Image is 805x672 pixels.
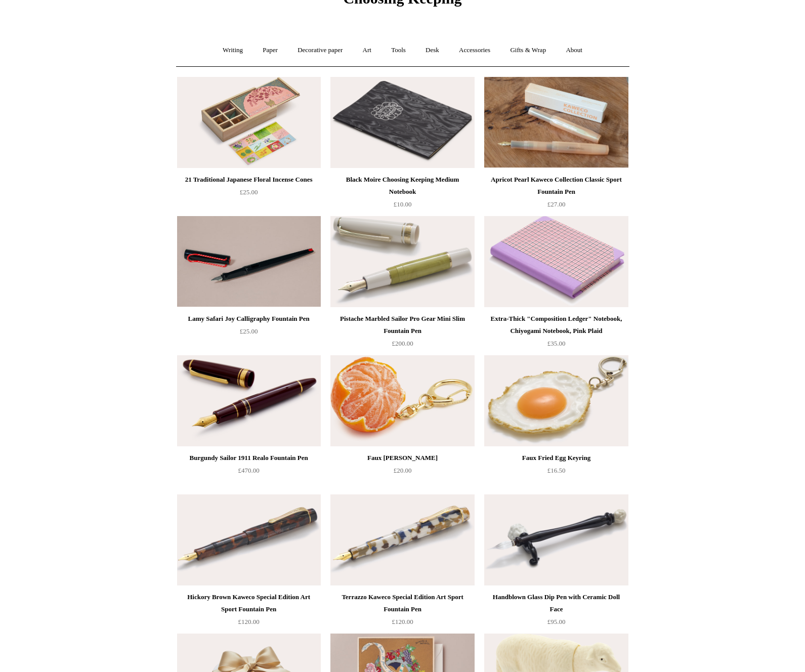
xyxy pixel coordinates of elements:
[382,37,415,64] a: Tools
[177,591,321,633] a: Hickory Brown Kaweco Special Edition Art Sport Fountain Pen £120.00
[180,591,318,615] div: Hickory Brown Kaweco Special Edition Art Sport Fountain Pen
[484,494,628,585] img: Handblown Glass Dip Pen with Ceramic Doll Face
[214,37,252,64] a: Writing
[288,37,352,64] a: Decorative paper
[180,313,318,325] div: Lamy Safari Joy Calligraphy Fountain Pen
[354,37,380,64] a: Art
[484,452,628,493] a: Faux Fried Egg Keyring £16.50
[180,452,318,464] div: Burgundy Sailor 1911 Realo Fountain Pen
[177,216,321,307] img: Lamy Safari Joy Calligraphy Fountain Pen
[330,174,474,215] a: Black Moire Choosing Keeping Medium Notebook £10.00
[487,452,625,464] div: Faux Fried Egg Keyring
[330,216,474,307] img: Pistache Marbled Sailor Pro Gear Mini Slim Fountain Pen
[238,618,259,625] span: £120.00
[180,174,318,186] div: 21 Traditional Japanese Floral Incense Cones
[484,174,628,215] a: Apricot Pearl Kaweco Collection Classic Sport Fountain Pen £27.00
[484,77,628,168] img: Apricot Pearl Kaweco Collection Classic Sport Fountain Pen
[487,591,625,615] div: Handblown Glass Dip Pen with Ceramic Doll Face
[177,174,321,215] a: 21 Traditional Japanese Floral Incense Cones £25.00
[484,591,628,633] a: Handblown Glass Dip Pen with Ceramic Doll Face £95.00
[177,494,321,585] a: Hickory Brown Kaweco Special Edition Art Sport Fountain Pen Hickory Brown Kaweco Special Edition ...
[330,216,474,307] a: Pistache Marbled Sailor Pro Gear Mini Slim Fountain Pen Pistache Marbled Sailor Pro Gear Mini Sli...
[240,188,258,196] span: £25.00
[177,77,321,168] img: 21 Traditional Japanese Floral Incense Cones
[416,37,448,64] a: Desk
[484,355,628,446] img: Faux Fried Egg Keyring
[177,355,321,446] img: Burgundy Sailor 1911 Realo Fountain Pen
[330,77,474,168] img: Black Moire Choosing Keeping Medium Notebook
[333,174,472,198] div: Black Moire Choosing Keeping Medium Notebook
[330,494,474,585] img: Terrazzo Kaweco Special Edition Art Sport Fountain Pen
[547,618,566,625] span: £95.00
[394,200,412,208] span: £10.00
[330,77,474,168] a: Black Moire Choosing Keeping Medium Notebook Black Moire Choosing Keeping Medium Notebook
[330,452,474,493] a: Faux [PERSON_NAME] £20.00
[330,494,474,585] a: Terrazzo Kaweco Special Edition Art Sport Fountain Pen Terrazzo Kaweco Special Edition Art Sport ...
[240,327,258,335] span: £25.00
[177,77,321,168] a: 21 Traditional Japanese Floral Incense Cones 21 Traditional Japanese Floral Incense Cones
[330,355,474,446] a: Faux Clementine Keyring Faux Clementine Keyring
[177,216,321,307] a: Lamy Safari Joy Calligraphy Fountain Pen Lamy Safari Joy Calligraphy Fountain Pen
[484,216,628,307] a: Extra-Thick "Composition Ledger" Notebook, Chiyogami Notebook, Pink Plaid Extra-Thick "Compositio...
[557,37,591,64] a: About
[238,467,259,474] span: £470.00
[394,467,412,474] span: £20.00
[547,467,566,474] span: £16.50
[333,313,472,337] div: Pistache Marbled Sailor Pro Gear Mini Slim Fountain Pen
[484,355,628,446] a: Faux Fried Egg Keyring Faux Fried Egg Keyring
[330,355,474,446] img: Faux Clementine Keyring
[547,200,566,208] span: £27.00
[484,494,628,585] a: Handblown Glass Dip Pen with Ceramic Doll Face Handblown Glass Dip Pen with Ceramic Doll Face
[487,313,625,337] div: Extra-Thick "Composition Ledger" Notebook, Chiyogami Notebook, Pink Plaid
[330,591,474,633] a: Terrazzo Kaweco Special Edition Art Sport Fountain Pen £120.00
[392,340,413,347] span: £200.00
[484,77,628,168] a: Apricot Pearl Kaweco Collection Classic Sport Fountain Pen Apricot Pearl Kaweco Collection Classi...
[333,591,472,615] div: Terrazzo Kaweco Special Edition Art Sport Fountain Pen
[547,340,566,347] span: £35.00
[177,355,321,446] a: Burgundy Sailor 1911 Realo Fountain Pen Burgundy Sailor 1911 Realo Fountain Pen
[450,37,499,64] a: Accessories
[177,313,321,354] a: Lamy Safari Joy Calligraphy Fountain Pen £25.00
[487,174,625,198] div: Apricot Pearl Kaweco Collection Classic Sport Fountain Pen
[333,452,472,464] div: Faux [PERSON_NAME]
[253,37,287,64] a: Paper
[392,618,413,625] span: £120.00
[177,452,321,493] a: Burgundy Sailor 1911 Realo Fountain Pen £470.00
[484,216,628,307] img: Extra-Thick "Composition Ledger" Notebook, Chiyogami Notebook, Pink Plaid
[501,37,555,64] a: Gifts & Wrap
[484,313,628,354] a: Extra-Thick "Composition Ledger" Notebook, Chiyogami Notebook, Pink Plaid £35.00
[177,494,321,585] img: Hickory Brown Kaweco Special Edition Art Sport Fountain Pen
[330,313,474,354] a: Pistache Marbled Sailor Pro Gear Mini Slim Fountain Pen £200.00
